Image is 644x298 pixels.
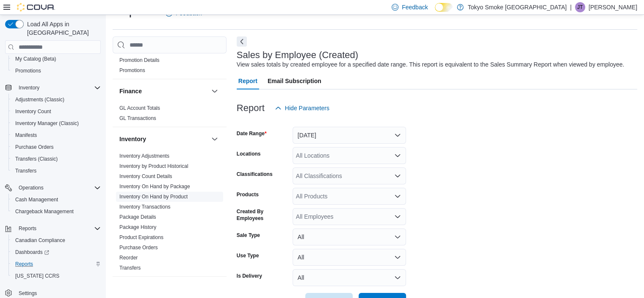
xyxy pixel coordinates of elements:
[570,2,572,12] p: |
[293,228,406,245] button: All
[15,67,41,74] span: Promotions
[12,247,101,257] span: Dashboards
[12,106,55,117] a: Inventory Count
[119,265,141,271] a: Transfers
[237,103,265,113] h3: Report
[402,3,428,11] span: Feedback
[8,270,104,282] button: [US_STATE] CCRS
[119,194,188,200] a: Inventory On Hand by Product
[119,254,138,261] span: Reorder
[12,142,101,152] span: Purchase Orders
[12,271,63,281] a: [US_STATE] CCRS
[210,86,220,96] button: Finance
[210,134,220,144] button: Inventory
[15,144,54,150] span: Purchase Orders
[17,3,55,11] img: Cova
[8,246,104,258] a: Dashboards
[119,105,160,111] a: GL Account Totals
[468,2,567,12] p: Tokyo Smoke [GEOGRAPHIC_DATA]
[12,235,101,245] span: Canadian Compliance
[19,290,37,297] span: Settings
[8,153,104,165] button: Transfers (Classic)
[119,224,156,230] a: Package History
[15,132,37,139] span: Manifests
[12,166,101,176] span: Transfers
[271,100,333,117] button: Hide Parameters
[119,245,158,251] a: Purchase Orders
[285,104,329,112] span: Hide Parameters
[15,183,101,193] span: Operations
[119,234,163,241] span: Product Expirations
[12,95,68,105] a: Adjustments (Classic)
[12,154,61,164] a: Transfers (Classic)
[394,173,401,179] button: Open list of options
[119,183,190,190] span: Inventory On Hand by Package
[113,45,227,79] div: Discounts & Promotions
[12,118,101,128] span: Inventory Manager (Classic)
[119,265,141,271] span: Transfers
[15,249,49,256] span: Dashboards
[237,150,261,157] label: Locations
[12,235,69,245] a: Canadian Compliance
[119,173,172,179] a: Inventory Count Details
[15,96,64,103] span: Adjustments (Classic)
[8,129,104,141] button: Manifests
[12,195,101,205] span: Cash Management
[237,171,273,178] label: Classifications
[8,194,104,206] button: Cash Management
[12,206,101,217] span: Chargeback Management
[12,154,101,164] span: Transfers (Classic)
[15,183,47,193] button: Operations
[119,173,172,180] span: Inventory Count Details
[237,252,259,259] label: Use Type
[15,83,43,93] button: Inventory
[15,156,58,162] span: Transfers (Classic)
[12,66,101,76] span: Promotions
[119,204,171,210] a: Inventory Transactions
[24,20,101,37] span: Load All Apps in [GEOGRAPHIC_DATA]
[394,193,401,200] button: Open list of options
[237,191,259,198] label: Products
[12,195,61,205] a: Cash Management
[293,269,406,286] button: All
[119,163,188,170] span: Inventory by Product Historical
[8,165,104,177] button: Transfers
[119,184,190,189] a: Inventory On Hand by Package
[2,223,104,234] button: Reports
[237,208,289,222] label: Created By Employees
[8,206,104,217] button: Chargeback Management
[12,247,53,257] a: Dashboards
[119,234,163,240] a: Product Expirations
[119,135,208,143] button: Inventory
[237,36,247,47] button: Next
[119,244,158,251] span: Purchase Orders
[15,108,51,115] span: Inventory Count
[19,184,44,191] span: Operations
[237,50,358,60] h3: Sales by Employee (Created)
[238,72,257,89] span: Report
[119,214,156,220] a: Package Details
[12,259,101,269] span: Reports
[19,84,39,91] span: Inventory
[237,232,260,239] label: Sale Type
[394,213,401,220] button: Open list of options
[575,2,585,12] div: Jade Thiessen
[12,106,101,117] span: Inventory Count
[8,94,104,106] button: Adjustments (Classic)
[8,117,104,129] button: Inventory Manager (Classic)
[119,153,169,159] span: Inventory Adjustments
[435,3,453,12] input: Dark Mode
[119,57,160,63] a: Promotion Details
[8,234,104,246] button: Canadian Compliance
[237,130,267,137] label: Date Range
[119,67,145,73] a: Promotions
[15,56,56,62] span: My Catalog (Beta)
[19,225,36,232] span: Reports
[237,60,624,69] div: View sales totals by created employee for a specified date range. This report is equivalent to th...
[12,259,36,269] a: Reports
[15,237,65,244] span: Canadian Compliance
[268,72,321,89] span: Email Subscription
[12,118,82,128] a: Inventory Manager (Classic)
[8,53,104,65] button: My Catalog (Beta)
